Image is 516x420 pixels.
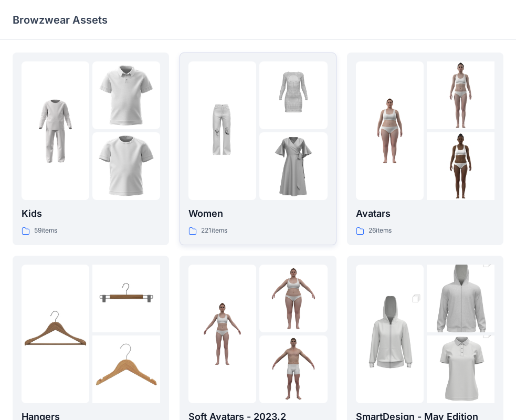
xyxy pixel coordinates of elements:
p: Kids [22,206,160,221]
img: folder 1 [356,283,424,385]
p: 59 items [34,225,57,236]
img: folder 3 [259,335,327,403]
img: folder 3 [92,132,160,200]
img: folder 2 [92,265,160,332]
p: 221 items [201,225,227,236]
a: folder 1folder 2folder 3Avatars26items [347,52,503,245]
img: folder 2 [427,248,494,350]
img: folder 2 [92,61,160,129]
img: folder 3 [92,335,160,403]
img: folder 2 [259,265,327,332]
p: Avatars [356,206,494,221]
img: folder 2 [427,61,494,129]
img: folder 3 [259,132,327,200]
p: Browzwear Assets [13,13,108,27]
img: folder 1 [188,300,256,367]
img: folder 1 [22,97,89,165]
img: folder 1 [22,300,89,367]
a: folder 1folder 2folder 3Women221items [180,52,336,245]
p: Women [188,206,327,221]
img: folder 3 [427,132,494,200]
img: folder 2 [259,61,327,129]
img: folder 1 [356,97,424,165]
img: folder 1 [188,97,256,165]
a: folder 1folder 2folder 3Kids59items [13,52,169,245]
p: 26 items [368,225,392,236]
